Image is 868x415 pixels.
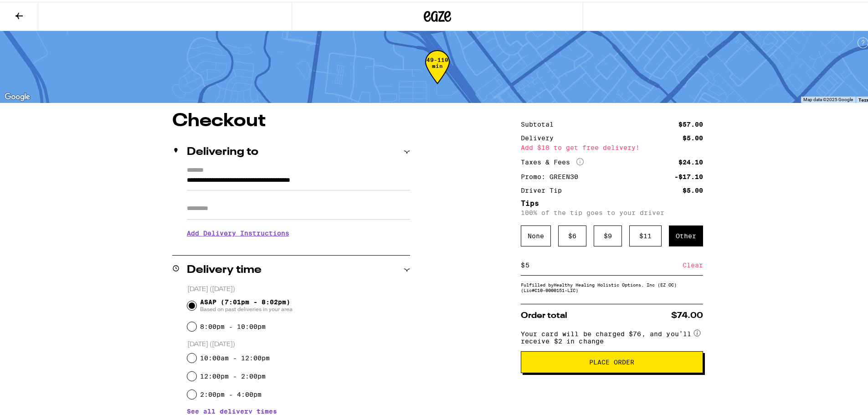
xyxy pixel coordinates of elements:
[521,224,551,245] div: None
[803,95,853,100] span: Map data ©2025 Google
[187,242,410,249] p: We'll contact you at [PHONE_NUMBER] when we arrive
[187,283,410,292] p: [DATE] ([DATE])
[187,263,262,274] h2: Delivery time
[669,224,703,245] div: Other
[594,224,622,245] div: $ 9
[674,172,703,178] div: -$17.10
[521,280,703,291] div: Fulfilled by Healthy Healing Holistic Options, Inc (EZ OC) (Lic# C10-0000151-LIC )
[589,357,634,364] span: Place Order
[187,221,410,242] h3: Add Delivery Instructions
[558,224,586,245] div: $ 6
[2,89,32,101] a: Open this area in Google Maps (opens a new window)
[200,371,266,378] label: 12:00pm - 2:00pm
[200,321,266,328] label: 8:00pm - 10:00pm
[200,353,270,360] label: 10:00am - 12:00pm
[521,253,525,273] div: $
[521,349,703,371] button: Place Order
[683,253,703,273] div: Clear
[5,6,66,14] span: Hi. Need any help?
[521,207,703,215] p: 100% of the tip goes to your driver
[521,156,584,164] div: Taxes & Fees
[187,145,258,156] h2: Delivering to
[629,224,662,245] div: $ 11
[187,338,410,347] p: [DATE] ([DATE])
[683,185,703,192] div: $5.00
[678,119,703,126] div: $57.00
[521,119,560,126] div: Subtotal
[187,406,277,413] button: See all delivery times
[200,389,262,396] label: 2:00pm - 4:00pm
[683,133,703,139] div: $5.00
[678,157,703,164] div: $24.10
[200,297,293,311] span: ASAP (7:01pm - 8:02pm)
[172,110,410,128] h1: Checkout
[200,304,293,311] span: Based on past deliveries in your area
[2,89,32,101] img: Google
[521,172,585,178] div: Promo: GREEN30
[521,133,560,139] div: Delivery
[521,143,703,149] div: Add $18 to get free delivery!
[521,185,568,192] div: Driver Tip
[521,310,567,318] span: Order total
[521,198,703,205] h5: Tips
[521,325,692,343] span: Your card will be charged $76, and you’ll receive $2 in change
[671,310,703,318] span: $74.00
[525,259,683,267] input: 0
[425,55,450,89] div: 49-110 min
